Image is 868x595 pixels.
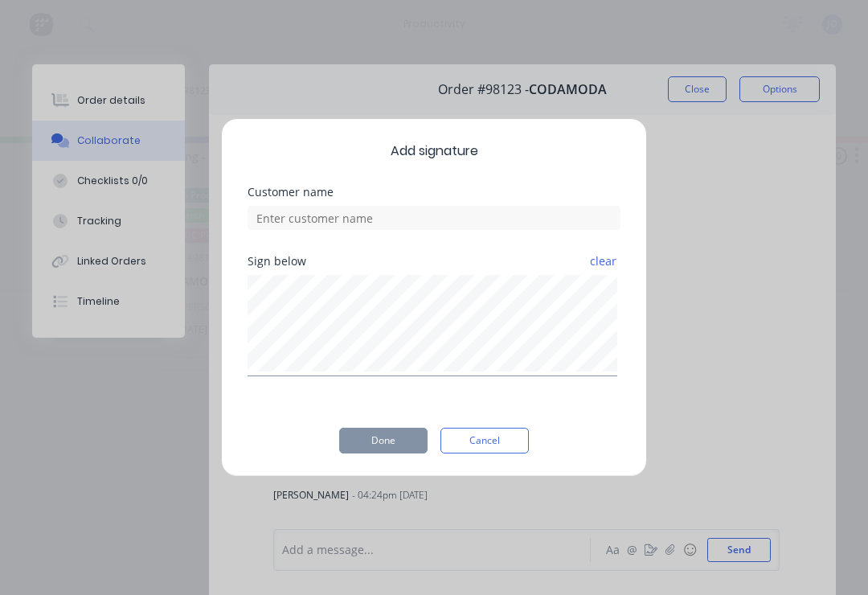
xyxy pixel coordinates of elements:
[248,187,620,198] div: Customer name
[248,256,620,267] div: Sign below
[339,428,428,453] button: Done
[589,247,617,276] button: clear
[248,142,620,161] span: Add signature
[440,428,529,453] button: Cancel
[248,206,620,230] input: Enter customer name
